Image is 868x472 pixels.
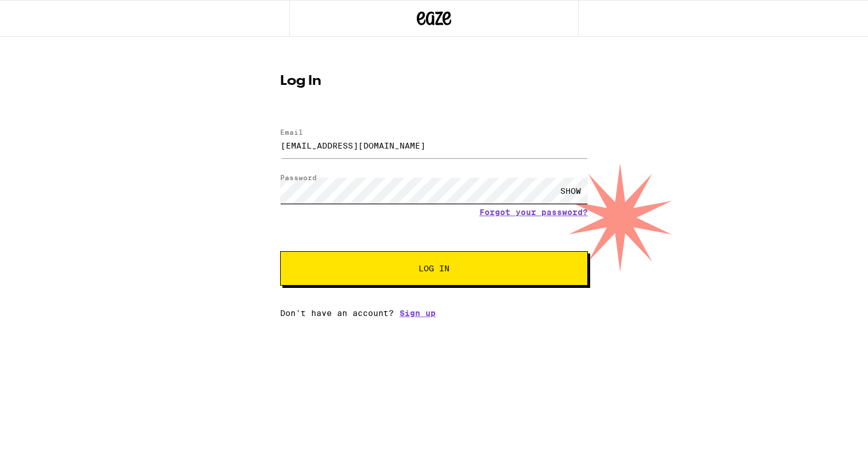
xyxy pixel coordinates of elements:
[280,75,588,88] h1: Log In
[280,251,588,286] button: Log In
[280,128,303,136] label: Email
[280,174,317,181] label: Password
[280,309,588,318] div: Don't have an account?
[418,264,449,272] span: Log In
[553,178,588,204] div: SHOW
[280,132,588,158] input: Email
[7,8,83,17] span: Hi. Need any help?
[400,309,436,318] a: Sign up
[479,208,588,217] a: Forgot your password?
